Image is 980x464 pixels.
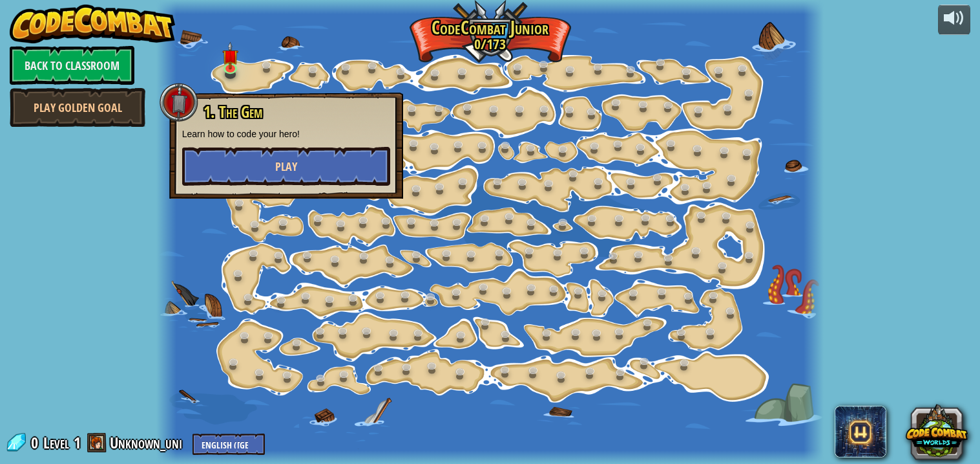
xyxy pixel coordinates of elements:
p: Learn how to code your hero! [182,127,390,140]
a: Unknown_uni [110,432,186,453]
a: Play Golden Goal [10,88,145,127]
button: Play [182,147,390,186]
span: 0 [31,432,42,453]
span: Play [275,159,297,175]
span: Level [43,432,69,454]
span: 1. The Gem [203,101,262,123]
img: CodeCombat - Learn how to code by playing a game [10,5,175,43]
span: 1 [74,432,81,453]
a: Back to Classroom [10,46,134,85]
button: Adjust volume [938,5,970,35]
img: level-banner-unstarted.png [222,42,238,70]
